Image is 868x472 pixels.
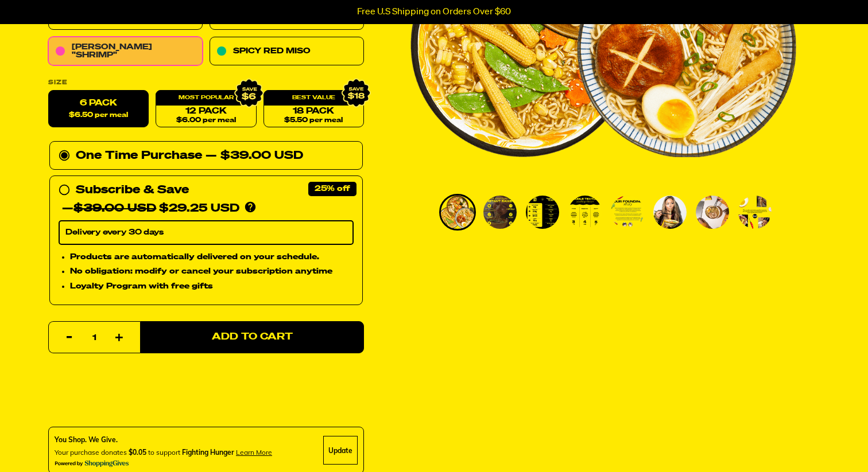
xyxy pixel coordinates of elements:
div: PDP main carousel thumbnails [410,194,796,231]
span: $6.50 per meal [69,112,128,119]
a: 18 Pack$5.50 per meal [263,91,364,128]
span: $6.00 per meal [176,117,236,124]
div: — $39.00 USD [206,147,303,165]
a: 12 Pack$6.00 per meal [156,91,256,128]
img: Powered By ShoppingGives [55,460,129,467]
li: Go to slide 4 [567,194,603,231]
div: One Time Purchase [59,147,354,165]
li: Go to slide 1 [439,194,476,231]
img: Variety Vol. 2 [441,196,474,229]
img: Variety Vol. 2 [696,196,729,229]
span: Learn more about donating [236,448,272,457]
li: Go to slide 6 [652,194,688,231]
select: Subscribe & Save —$39.00 USD$29.25 USD Products are automatically delivered on your schedule. No ... [59,221,354,245]
span: Add to Cart [212,333,293,342]
li: Go to slide 7 [694,194,731,231]
li: Go to slide 5 [609,194,646,231]
span: $5.50 per meal [284,117,343,124]
img: Variety Vol. 2 [483,196,517,229]
a: [PERSON_NAME] "Shrimp" [48,37,203,66]
a: Spicy Red Miso [210,37,364,66]
img: Variety Vol. 2 [611,196,644,229]
span: Fighting Hunger [182,448,234,457]
li: Go to slide 3 [524,194,561,231]
p: Free U.S Shipping on Orders Over $60 [357,7,511,17]
img: Variety Vol. 2 [526,196,559,229]
li: Go to slide 2 [482,194,518,231]
span: Your purchase donates [55,448,127,457]
li: Products are automatically delivered on your schedule. [70,251,354,263]
img: Variety Vol. 2 [738,196,772,229]
div: — $29.25 USD [62,200,239,218]
img: Variety Vol. 2 [653,196,687,229]
div: You Shop. We Give. [55,435,272,445]
span: $0.05 [129,448,146,457]
button: Add to Cart [140,321,364,353]
div: Subscribe & Save [76,181,189,200]
li: No obligation: modify or cancel your subscription anytime [70,266,354,278]
li: Loyalty Program with free gifts [70,280,354,293]
div: Update Cause Button [323,436,358,465]
label: Size [48,80,364,86]
img: Variety Vol. 2 [568,196,602,229]
del: $39.00 USD [73,203,156,214]
label: 6 Pack [48,91,149,128]
input: quantity [56,322,133,354]
li: Go to slide 8 [737,194,773,231]
span: to support [148,448,180,457]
